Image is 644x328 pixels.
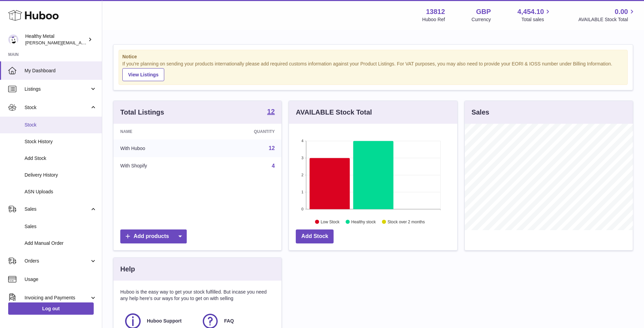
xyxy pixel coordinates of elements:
[321,219,340,224] text: Low Stock
[25,33,87,46] div: Healthy Metal
[302,173,304,177] text: 2
[388,219,425,224] text: Stock over 2 months
[25,295,90,301] span: Invoicing and Payments
[25,122,97,128] span: Stock
[296,108,372,117] h3: AVAILABLE Stock Total
[302,139,304,143] text: 4
[25,258,90,264] span: Orders
[302,156,304,160] text: 3
[25,155,97,162] span: Add Stock
[518,7,544,16] span: 4,454.10
[521,16,552,23] span: Total sales
[25,206,90,212] span: Sales
[25,240,97,247] span: Add Manual Order
[472,16,491,23] div: Currency
[476,7,491,16] strong: GBP
[120,265,135,274] h3: Help
[120,289,275,302] p: Huboo is the easy way to get your stock fulfilled. But incase you need any help here's our ways f...
[25,138,97,145] span: Stock History
[122,68,164,81] a: View Listings
[113,139,204,157] td: With Huboo
[25,189,97,195] span: ASN Uploads
[351,219,376,224] text: Healthy stock
[472,108,489,117] h3: Sales
[147,318,182,324] span: Huboo Support
[25,172,97,178] span: Delivery History
[8,34,18,45] img: jose@healthy-metal.com
[267,108,275,116] a: 12
[25,40,137,45] span: [PERSON_NAME][EMAIL_ADDRESS][DOMAIN_NAME]
[426,7,445,16] strong: 13812
[25,104,90,111] span: Stock
[302,190,304,194] text: 1
[25,68,97,74] span: My Dashboard
[267,108,275,115] strong: 12
[120,229,187,243] a: Add products
[25,223,97,230] span: Sales
[113,157,204,175] td: With Shopify
[302,207,304,211] text: 0
[578,7,636,23] a: 0.00 AVAILABLE Stock Total
[296,229,334,243] a: Add Stock
[224,318,234,324] span: FAQ
[25,86,90,92] span: Listings
[8,302,94,315] a: Log out
[615,7,628,16] span: 0.00
[422,16,445,23] div: Huboo Ref
[122,61,624,81] div: If you're planning on sending your products internationally please add required customs informati...
[518,7,552,23] a: 4,454.10 Total sales
[272,163,275,169] a: 4
[578,16,636,23] span: AVAILABLE Stock Total
[204,124,281,139] th: Quantity
[25,276,97,283] span: Usage
[269,145,275,151] a: 12
[122,54,624,60] strong: Notice
[113,124,204,139] th: Name
[120,108,164,117] h3: Total Listings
